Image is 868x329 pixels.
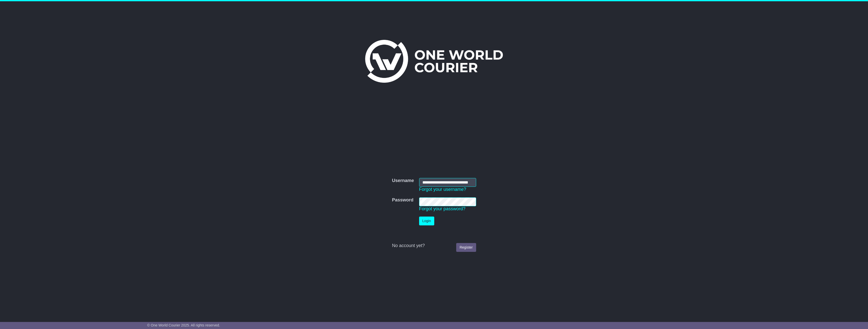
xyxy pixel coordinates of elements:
div: No account yet? [392,243,476,249]
a: Forgot your username? [419,187,466,192]
a: Register [456,243,476,252]
img: One World [365,40,503,83]
span: © One World Courier 2025. All rights reserved. [147,323,220,327]
label: Username [392,178,414,184]
label: Password [392,197,413,203]
button: Login [419,217,434,225]
a: Forgot your password? [419,206,466,211]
